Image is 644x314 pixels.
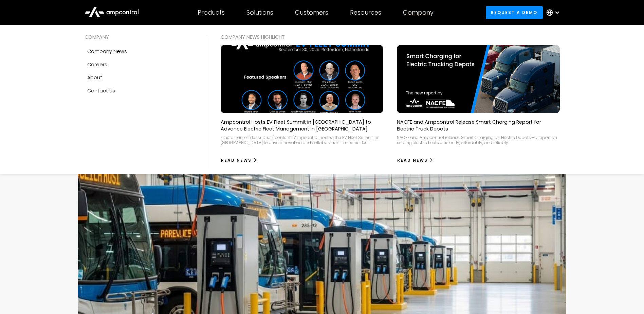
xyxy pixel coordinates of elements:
[350,9,381,16] div: Resources
[87,74,102,81] div: About
[403,9,434,16] div: Company
[295,9,328,16] div: Customers
[397,119,560,132] p: NACFE and Ampcontrol Release Smart Charging Report for Electric Truck Depots
[85,45,193,58] a: Company news
[87,61,107,68] div: Careers
[397,135,560,145] div: NACFE and Ampcontrol release 'Smart Charging for Electric Depots'—a report on scaling electric fl...
[221,157,252,163] div: Read News
[221,119,384,132] p: Ampcontrol Hosts EV Fleet Summit in [GEOGRAPHIC_DATA] to Advance Electric Fleet Management in [GE...
[246,9,273,16] div: Solutions
[221,33,560,41] div: COMPANY NEWS Highlight
[198,9,225,16] div: Products
[397,157,428,163] div: Read News
[85,33,193,41] div: COMPANY
[486,6,543,19] a: Request a demo
[397,155,434,166] a: Read News
[85,71,193,84] a: About
[221,155,258,166] a: Read News
[87,87,115,94] div: Contact Us
[221,135,384,145] div: <meta name="description" content="Ampcontrol hosted the EV Fleet Summit in [GEOGRAPHIC_DATA] to d...
[87,48,127,55] div: Company news
[85,84,193,97] a: Contact Us
[85,58,193,71] a: Careers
